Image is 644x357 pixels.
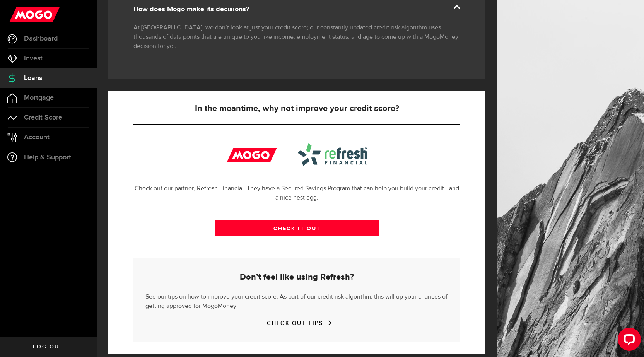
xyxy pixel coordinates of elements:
[24,114,62,121] span: Credit Score
[24,55,43,62] span: Invest
[215,220,379,236] a: CHECK IT OUT
[133,23,460,51] p: At [GEOGRAPHIC_DATA], we don’t look at just your credit score; our constantly updated credit risk...
[612,325,644,357] iframe: LiveChat chat widget
[24,35,58,42] span: Dashboard
[24,154,71,161] span: Help & Support
[267,320,326,326] a: CHECK OUT TIPS
[145,273,448,282] h5: Don’t feel like using Refresh?
[24,75,42,82] span: Loans
[24,94,54,101] span: Mortgage
[24,134,50,141] span: Account
[133,104,460,113] h5: In the meantime, why not improve your credit score?
[133,5,460,14] div: How does Mogo make its decisions?
[145,290,448,311] p: See our tips on how to improve your credit score. As part of our credit risk algorithm, this will...
[133,184,460,203] p: Check out our partner, Refresh Financial. They have a Secured Savings Program that can help you b...
[33,344,63,350] span: Log out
